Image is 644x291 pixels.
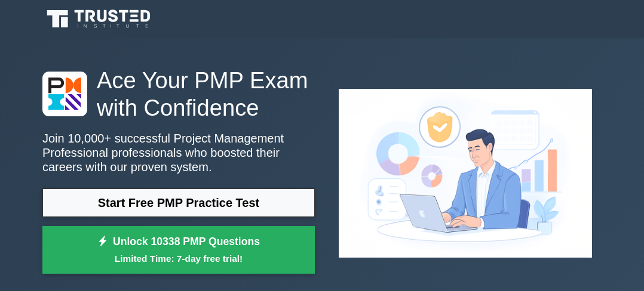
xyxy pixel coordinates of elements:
img: Project Management Professional Preview [329,79,602,267]
small: Limited Time: 7-day free trial! [57,252,300,265]
a: Unlock 10338 PMP QuestionsLimited Time: 7-day free trial! [42,226,315,274]
a: Start Free PMP Practice Test [42,188,315,217]
h1: Ace Your PMP Exam with Confidence [42,67,315,122]
p: Join 10,000+ successful Project Management Professional professionals who boosted their careers w... [42,131,315,174]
